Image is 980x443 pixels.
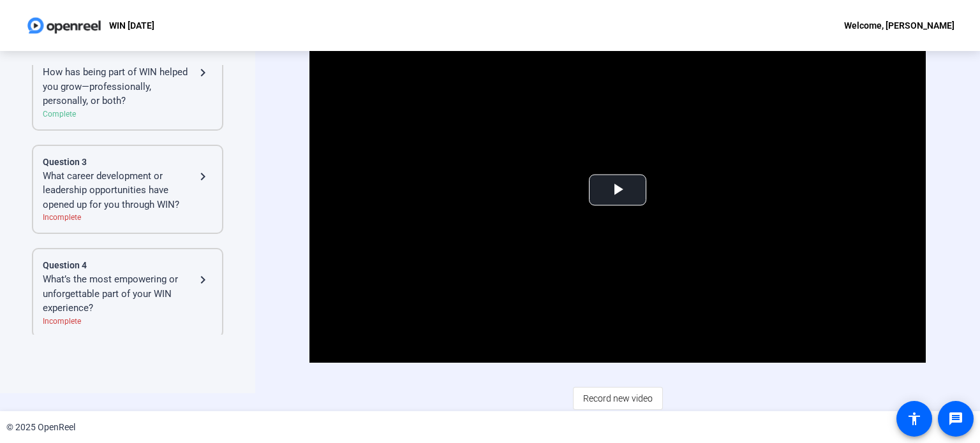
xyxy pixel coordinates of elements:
[43,65,195,108] div: How has being part of WIN helped you grow—professionally, personally, or both?
[573,387,663,410] button: Record new video
[907,411,922,426] mat-icon: accessibility
[6,421,75,434] div: © 2025 OpenReel
[26,13,103,38] img: OpenReel logo
[43,272,195,316] div: What’s the most empowering or unforgettable part of your WIN experience?
[109,18,154,33] p: WIN [DATE]
[43,259,212,272] div: Question 4
[43,169,195,212] div: What career development or leadership opportunities have opened up for you through WIN?
[43,156,212,169] div: Question 3
[43,316,212,327] div: Incomplete
[195,65,211,80] mat-icon: navigate_next
[583,386,653,410] span: Record new video
[43,108,212,120] div: Complete
[195,169,211,184] mat-icon: navigate_next
[195,272,211,287] mat-icon: navigate_next
[43,212,212,223] div: Incomplete
[948,411,963,426] mat-icon: message
[309,17,926,363] div: Video Player
[844,18,954,33] div: Welcome, [PERSON_NAME]
[589,174,646,205] button: Play Video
